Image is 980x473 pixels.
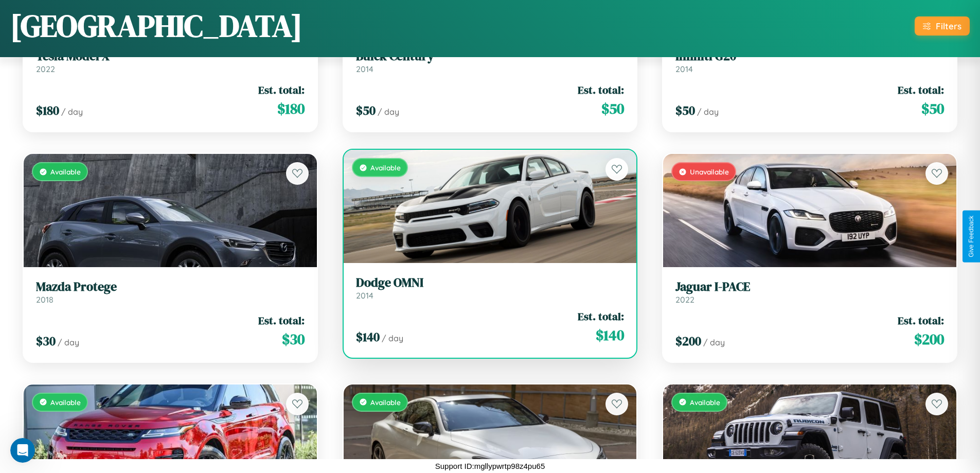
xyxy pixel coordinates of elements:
span: 2022 [675,294,694,305]
span: 2014 [356,64,373,74]
span: Available [50,398,81,407]
span: $ 50 [356,102,376,119]
span: 2022 [36,64,55,74]
div: Filters [936,21,961,31]
span: Available [690,398,720,407]
span: $ 200 [675,332,701,349]
button: Filters [915,16,970,36]
span: $ 180 [36,102,59,119]
span: $ 140 [596,325,624,345]
span: Est. total: [258,82,305,97]
a: Jaguar I-PACE2022 [675,279,944,305]
span: 2014 [356,290,373,301]
span: / day [61,107,83,117]
p: Support ID: mgllypwrtp98z4pu65 [435,459,545,473]
span: / day [703,337,725,347]
span: / day [378,107,399,117]
a: Dodge OMNI2014 [356,275,625,301]
span: / day [58,337,79,347]
span: Est. total: [578,309,624,324]
span: Available [370,163,401,172]
span: 2018 [36,294,54,305]
span: $ 30 [282,329,305,349]
h1: [GEOGRAPHIC_DATA] [10,5,302,47]
h3: Mazda Protege [36,279,305,294]
div: Give Feedback [968,216,975,257]
span: Available [370,398,401,407]
span: Est. total: [898,82,944,97]
span: Est. total: [898,313,944,328]
span: 2014 [675,64,693,74]
h3: Jaguar I-PACE [675,279,944,294]
a: Buick Century2014 [356,49,625,74]
a: Tesla Model X2022 [36,49,305,74]
a: Infiniti G202014 [675,49,944,74]
a: Mazda Protege2018 [36,279,305,305]
span: $ 50 [601,98,624,119]
span: Est. total: [258,313,305,328]
span: $ 200 [914,329,944,349]
span: Unavailable [690,167,729,176]
span: Est. total: [578,82,624,97]
span: $ 140 [356,328,380,345]
span: / day [697,107,719,117]
span: Available [50,167,81,176]
span: / day [382,333,403,343]
span: $ 50 [675,102,695,119]
span: $ 30 [36,332,56,349]
span: $ 180 [277,98,305,119]
iframe: Intercom live chat [10,438,35,463]
h3: Dodge OMNI [356,275,625,290]
span: $ 50 [921,98,944,119]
